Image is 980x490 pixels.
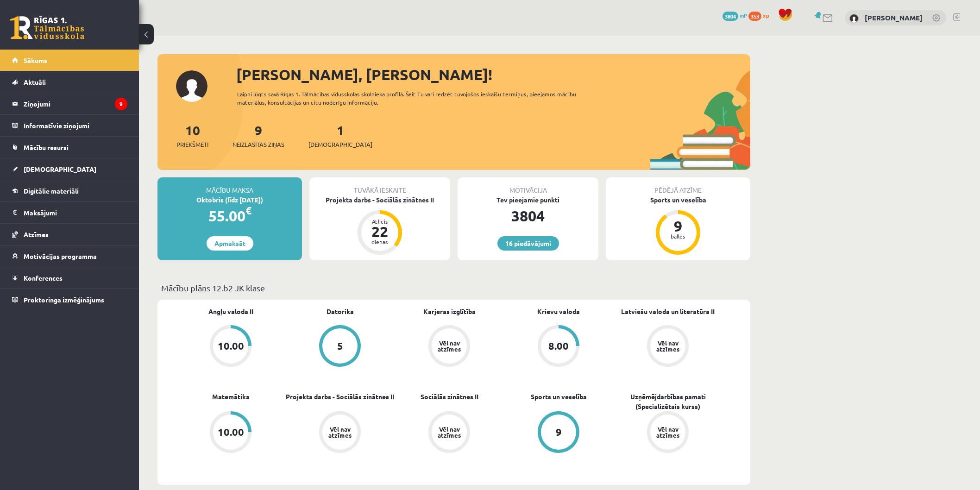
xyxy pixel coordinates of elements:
a: 1[DEMOGRAPHIC_DATA] [308,122,372,149]
div: Vēl nav atzīmes [436,340,462,352]
span: 353 [748,12,761,21]
a: Projekta darbs - Sociālās zinātnes II Atlicis 22 dienas [309,195,450,256]
div: Tev pieejamie punkti [458,195,598,205]
a: Vēl nav atzīmes [613,411,722,455]
div: Vēl nav atzīmes [436,426,462,438]
a: 16 piedāvājumi [497,236,559,251]
a: Motivācijas programma [12,245,127,267]
a: Sākums [12,50,127,71]
div: 5 [337,341,343,351]
a: Apmaksāt [207,236,253,251]
div: 9 [556,427,562,437]
div: 10.00 [218,427,244,437]
a: Vēl nav atzīmes [285,411,395,455]
legend: Informatīvie ziņojumi [24,115,127,136]
a: Informatīvie ziņojumi [12,115,127,136]
div: Vēl nav atzīmes [327,426,353,438]
a: Datorika [327,307,354,316]
div: Tuvākā ieskaite [309,177,450,195]
span: Digitālie materiāli [24,187,79,195]
a: 353 xp [748,12,773,19]
div: 8.00 [548,341,569,351]
div: [PERSON_NAME], [PERSON_NAME]! [236,63,750,86]
a: Rīgas 1. Tālmācības vidusskola [10,16,84,39]
a: Matemātika [212,392,250,402]
div: Vēl nav atzīmes [655,340,681,352]
div: 10.00 [218,341,244,351]
a: Ziņojumi9 [12,93,127,114]
a: [PERSON_NAME] [865,13,923,22]
a: Sociālās zinātnes II [421,392,478,402]
div: Motivācija [458,177,598,195]
span: [DEMOGRAPHIC_DATA] [308,140,372,149]
div: Atlicis [366,219,394,224]
a: Sports un veselība [531,392,587,402]
a: Vēl nav atzīmes [395,411,504,455]
div: balles [664,233,692,239]
div: dienas [366,239,394,245]
legend: Ziņojumi [24,93,127,114]
a: Angļu valoda II [208,307,253,316]
a: Atzīmes [12,224,127,245]
a: 3804 mP [722,12,747,19]
span: € [245,204,251,217]
span: Sākums [24,56,47,64]
a: Latviešu valoda un literatūra II [621,307,715,316]
div: Pēdējā atzīme [606,177,750,195]
div: Mācību maksa [157,177,302,195]
a: Aktuāli [12,71,127,93]
span: Proktoringa izmēģinājums [24,295,104,304]
span: Konferences [24,274,63,282]
div: Oktobris (līdz [DATE]) [157,195,302,205]
a: Vēl nav atzīmes [395,325,504,369]
i: 9 [115,98,127,110]
a: Krievu valoda [537,307,580,316]
span: Neizlasītās ziņas [232,140,284,149]
div: Vēl nav atzīmes [655,426,681,438]
div: Sports un veselība [606,195,750,205]
a: Proktoringa izmēģinājums [12,289,127,310]
span: Motivācijas programma [24,252,97,260]
div: 22 [366,224,394,239]
span: mP [740,12,747,19]
img: Sigurds Kozlovskis [849,14,859,23]
a: Sports un veselība 9 balles [606,195,750,256]
span: xp [763,12,769,19]
a: 9 [504,411,613,455]
span: Priekšmeti [176,140,208,149]
a: Karjeras izglītība [423,307,476,316]
a: Konferences [12,267,127,289]
a: 10.00 [176,411,285,455]
legend: Maksājumi [24,202,127,223]
a: [DEMOGRAPHIC_DATA] [12,158,127,180]
a: 10Priekšmeti [176,122,208,149]
p: Mācību plāns 12.b2 JK klase [161,282,747,294]
div: 3804 [458,205,598,227]
div: 9 [664,219,692,233]
a: 8.00 [504,325,613,369]
a: Digitālie materiāli [12,180,127,201]
span: 3804 [722,12,738,21]
a: Mācību resursi [12,137,127,158]
a: 10.00 [176,325,285,369]
a: 5 [285,325,395,369]
div: Laipni lūgts savā Rīgas 1. Tālmācības vidusskolas skolnieka profilā. Šeit Tu vari redzēt tuvojošo... [237,90,593,107]
a: Maksājumi [12,202,127,223]
a: Projekta darbs - Sociālās zinātnes II [286,392,394,402]
a: Vēl nav atzīmes [613,325,722,369]
span: Aktuāli [24,78,46,86]
span: Mācību resursi [24,143,69,151]
span: [DEMOGRAPHIC_DATA] [24,165,96,173]
span: Atzīmes [24,230,49,239]
div: Projekta darbs - Sociālās zinātnes II [309,195,450,205]
a: 9Neizlasītās ziņas [232,122,284,149]
a: Uzņēmējdarbības pamati (Specializētais kurss) [613,392,722,411]
div: 55.00 [157,205,302,227]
